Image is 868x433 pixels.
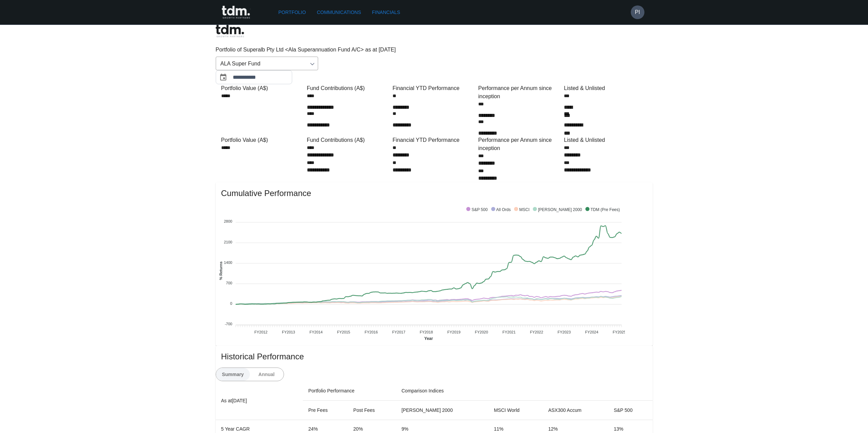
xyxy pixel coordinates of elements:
tspan: 0 [230,301,232,305]
div: Financial YTD Performance [393,136,475,144]
tspan: 1400 [224,260,232,265]
tspan: 2800 [224,220,232,224]
th: MSCI World [488,401,543,420]
th: [PERSON_NAME] 2000 [396,401,488,420]
div: Performance per Annum since inception [478,84,561,101]
tspan: FY2018 [420,330,433,334]
tspan: FY2023 [557,330,571,334]
span: TDM (Pre Fees) [585,207,620,212]
tspan: FY2020 [475,330,488,334]
th: ASX300 Accum [543,401,608,420]
div: Listed & Unlisted [564,136,647,144]
tspan: FY2024 [585,330,598,334]
th: Pre Fees [303,401,348,420]
h6: PI [635,8,640,16]
tspan: 700 [226,281,232,285]
span: S&P 500 [466,207,487,212]
div: Fund Contributions (A$) [307,136,390,144]
tspan: FY2019 [447,330,460,334]
tspan: FY2016 [365,330,378,334]
th: S&P 500 [608,401,652,420]
div: ALA Super Fund [216,57,318,70]
span: Cumulative Performance [221,188,647,199]
div: Financial YTD Performance [393,84,475,92]
p: As at [DATE] [221,397,298,405]
text: Year [424,336,433,341]
span: [PERSON_NAME] 2000 [533,207,582,212]
tspan: FY2017 [392,330,405,334]
div: Listed & Unlisted [564,84,647,92]
th: Portfolio Performance [303,381,396,401]
tspan: FY2012 [254,330,268,334]
tspan: FY2021 [502,330,516,334]
a: Communications [314,6,364,19]
p: Portfolio of Superalb Pty Ltd <Ala Superannuation Fund A/C> as at [DATE] [216,46,653,54]
div: Fund Contributions (A$) [307,84,390,92]
span: MSCI [514,207,529,212]
button: PI [631,5,644,19]
text: % Returns [218,262,223,280]
div: Performance per Annum since inception [478,136,561,152]
tspan: FY2025 [613,330,626,334]
tspan: FY2015 [337,330,350,334]
a: Financials [369,6,403,19]
tspan: FY2013 [282,330,295,334]
div: text alignment [216,368,284,381]
span: Historical Performance [221,351,647,362]
tspan: FY2022 [530,330,543,334]
div: Portfolio Value (A$) [221,136,304,144]
tspan: FY2014 [309,330,323,334]
span: All Ords [491,207,511,212]
div: Portfolio Value (A$) [221,84,304,92]
button: Choose date, selected date is Aug 31, 2025 [216,71,230,84]
th: Post Fees [348,401,396,420]
tspan: 2100 [224,240,232,244]
button: Annual [250,368,284,381]
a: Portfolio [276,6,309,19]
tspan: -700 [225,322,232,326]
th: Comparison Indices [396,381,652,401]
